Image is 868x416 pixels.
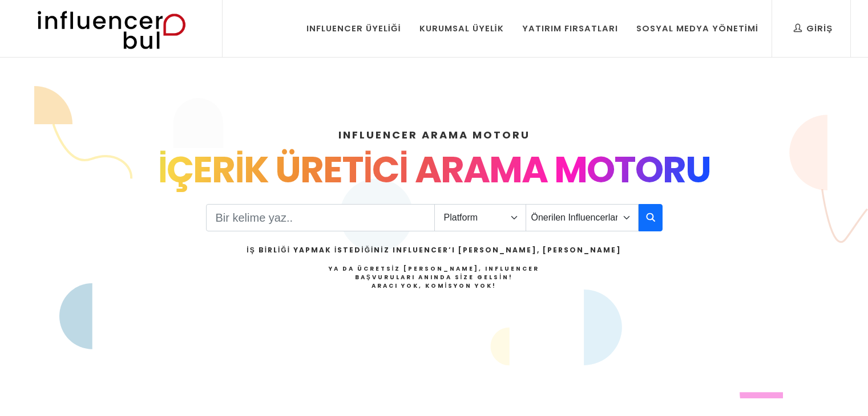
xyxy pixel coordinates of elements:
[306,22,401,35] div: Influencer Üyeliği
[794,22,833,35] div: Giriş
[522,22,618,35] div: Yatırım Fırsatları
[419,22,504,35] div: Kurumsal Üyelik
[64,142,804,197] div: İÇERİK ÜRETİCİ ARAMA MOTORU
[247,264,621,290] h4: Ya da Ücretsiz [PERSON_NAME], Influencer Başvuruları Anında Size Gelsin!
[636,22,758,35] div: Sosyal Medya Yönetimi
[206,204,435,231] input: Search
[372,282,497,290] strong: Aracı Yok, Komisyon Yok!
[247,245,621,255] h2: İş Birliği Yapmak İstediğiniz Influencer’ı [PERSON_NAME], [PERSON_NAME]
[64,127,804,142] h4: INFLUENCER ARAMA MOTORU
